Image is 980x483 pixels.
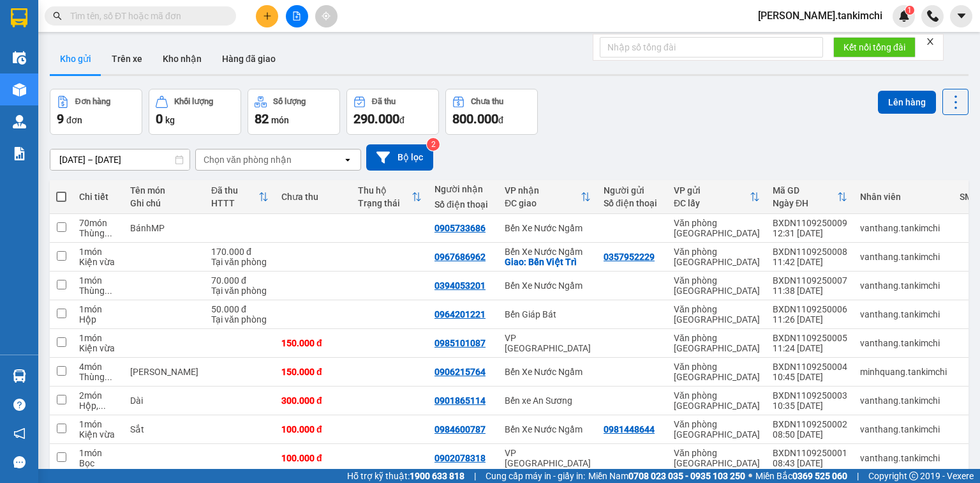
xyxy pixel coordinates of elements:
div: Tại văn phòng [211,286,269,296]
button: caret-down [950,5,972,27]
div: Khối lượng [174,97,213,106]
span: 82 [255,111,269,126]
div: Văn phòng [GEOGRAPHIC_DATA] [674,218,760,238]
div: Đã thu [211,185,258,195]
div: Nhân viên [860,192,947,202]
div: 10:45 [DATE] [773,372,847,382]
div: 11:42 [DATE] [773,257,847,267]
span: đơn [66,115,82,125]
span: Kết nối tổng đài [843,40,905,54]
sup: 1 [905,6,914,15]
div: 70.000 đ [211,275,269,286]
div: Văn phòng [GEOGRAPHIC_DATA] [674,247,760,267]
span: close [926,37,935,46]
div: 0905733686 [434,223,486,233]
span: copyright [909,471,918,480]
div: Tại văn phòng [211,257,269,267]
button: Khối lượng0kg [149,89,241,135]
div: BánhMP [130,223,198,233]
div: BXDN1109250003 [773,390,847,401]
div: 1 món [79,448,117,458]
div: Chi tiết [79,192,117,202]
span: caret-down [956,10,967,22]
span: notification [13,427,26,440]
div: Bến Giáp Bát [505,309,591,319]
button: Kho nhận [152,43,212,74]
div: Ghi chú [130,198,198,208]
div: vanthang.tankimchi [860,395,947,406]
img: icon-new-feature [898,10,910,22]
div: 50.000 đ [211,304,269,314]
div: vanthang.tankimchi [860,252,947,262]
button: Lên hàng [878,91,936,114]
button: Hàng đã giao [212,43,286,74]
svg: open [343,155,353,165]
span: [PERSON_NAME].tankimchi [748,8,893,24]
div: Người nhận [434,184,492,194]
div: 0985101087 [434,338,486,348]
span: 0 [156,111,163,126]
img: logo-vxr [11,8,27,27]
div: BXDN1109250001 [773,448,847,458]
button: Kho gửi [50,43,101,74]
div: 70 món [79,218,117,228]
div: Thu hộ [358,185,412,195]
div: VP gửi [674,185,750,195]
span: Miền Bắc [755,469,847,483]
div: vanthang.tankimchi [860,338,947,348]
div: Bọc [79,458,117,468]
th: Toggle SortBy [498,180,597,214]
div: Nhờ Giao [130,367,198,377]
div: 11:26 [DATE] [773,314,847,325]
div: Số điện thoại [604,198,661,208]
span: ... [98,401,106,411]
div: 150.000 đ [281,338,345,348]
div: Mã GD [773,185,837,195]
img: warehouse-icon [13,83,26,96]
button: Bộ lọc [366,144,433,171]
div: 0357952229 [604,252,655,262]
div: 10:35 [DATE] [773,401,847,411]
div: 100.000 đ [281,424,345,434]
div: Hộp [79,314,117,325]
div: 0981448644 [604,424,655,434]
div: vanthang.tankimchi [860,280,947,291]
div: VP nhận [505,185,581,195]
span: Hỗ trợ kỹ thuật: [347,469,464,483]
button: Số lượng82món [248,89,340,135]
div: Tên món [130,185,198,195]
div: Bến Xe Nước Ngầm [505,247,591,257]
span: 800.000 [452,111,498,126]
div: Tại văn phòng [211,314,269,325]
strong: 1900 633 818 [410,471,464,481]
img: solution-icon [13,147,26,160]
div: Chưa thu [281,192,345,202]
div: 0964201221 [434,309,486,319]
input: Nhập số tổng đài [600,37,823,57]
div: vanthang.tankimchi [860,309,947,319]
div: Giao: Bến Việt Trì [505,257,591,267]
div: Hộp, Cuộn [79,401,117,411]
button: file-add [286,5,308,27]
div: VP [GEOGRAPHIC_DATA] [505,333,591,353]
div: 100.000 đ [281,453,345,463]
div: Ngày ĐH [773,198,837,208]
th: Toggle SortBy [766,180,854,214]
div: Thùng nhỏ [79,372,117,382]
div: Số điện thoại [434,199,492,210]
div: BXDN1109250005 [773,333,847,343]
div: 0902078318 [434,453,486,463]
div: Kiện vừa [79,429,117,440]
div: VP [GEOGRAPHIC_DATA] [505,448,591,468]
div: 0984600787 [434,424,486,434]
div: 11:24 [DATE] [773,343,847,353]
span: search [53,11,62,20]
div: 12:31 [DATE] [773,228,847,238]
input: Select a date range. [50,149,189,170]
div: 1 món [79,247,117,257]
div: vanthang.tankimchi [860,424,947,434]
div: ĐC giao [505,198,581,208]
div: BXDN1109250002 [773,419,847,429]
div: BXDN1109250008 [773,247,847,257]
div: 170.000 đ [211,247,269,257]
